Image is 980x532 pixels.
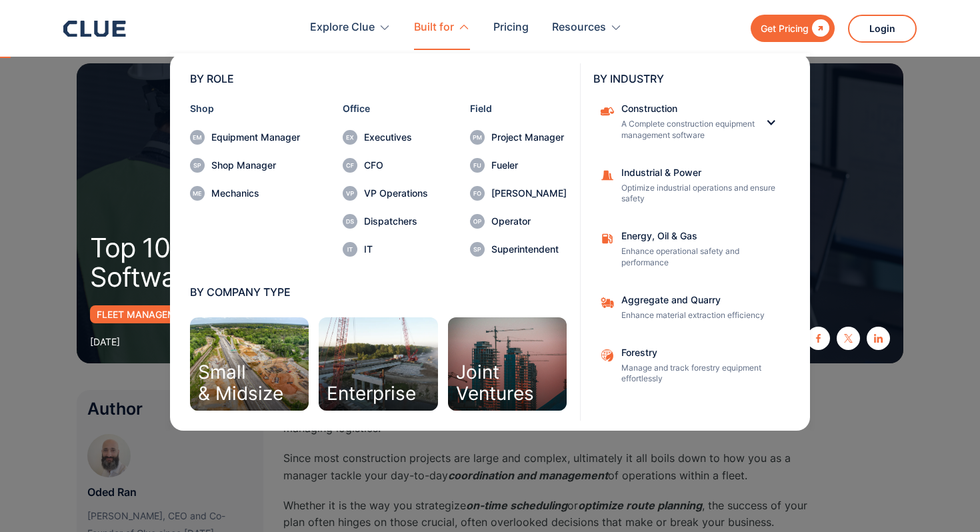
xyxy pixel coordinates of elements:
[600,168,615,183] img: Construction cone icon
[621,231,781,241] div: Energy, Oil & Gas
[211,161,300,170] div: Shop Manager
[600,348,615,363] img: Aggregate and Quarry
[190,130,300,145] a: Equipment Manager
[448,317,567,411] a: JointVentures
[211,189,300,198] div: Mechanics
[491,245,567,254] div: Superintendent
[190,317,309,411] a: Small& Midsize
[364,189,428,198] div: VP Operations
[63,50,917,431] nav: Built for
[466,499,567,512] em: on-time scheduling
[593,225,790,275] a: Energy, Oil & GasEnhance operational safety and performance
[343,158,428,173] a: CFO
[621,310,781,321] p: Enhance material extraction efficiency
[491,189,567,198] div: [PERSON_NAME]
[621,363,781,385] p: Manage and track forestry equipment effortlessly
[470,242,567,257] a: Superintendent
[327,383,416,404] div: Enterprise
[578,499,702,512] em: optimize route planning
[364,217,428,226] div: Dispatchers
[283,450,817,483] p: Since most construction projects are large and complex, ultimately it all boils down to how you a...
[343,242,428,257] a: IT
[343,214,428,229] a: Dispatchers
[493,7,529,49] a: Pricing
[809,20,829,37] div: 
[621,295,781,305] div: Aggregate and Quarry
[364,245,428,254] div: IT
[491,217,567,226] div: Operator
[552,7,606,49] div: Resources
[310,7,391,49] div: Explore Clue
[470,186,567,201] a: [PERSON_NAME]
[364,133,428,142] div: Executives
[600,295,615,310] img: Aggregate and Quarry
[211,133,300,142] div: Equipment Manager
[343,130,428,145] a: Executives
[364,161,428,170] div: CFO
[593,97,763,148] a: ConstructionA Complete construction equipment management software
[552,7,622,49] div: Resources
[319,317,437,411] a: Enterprise
[621,246,781,269] p: Enhance operational safety and performance
[600,231,615,246] img: fleet fuel icon
[593,341,790,392] a: ForestryManage and track forestry equipment effortlessly
[621,119,755,141] p: A Complete construction equipment management software
[283,497,817,531] p: Whether it is the way you strategize or , the success of your plan often hinges on those crucial,...
[593,97,790,148] div: ConstructionConstructionA Complete construction equipment management software
[593,73,790,84] div: BY INDUSTRY
[190,104,300,113] div: Shop
[448,469,608,482] em: coordination and management
[87,434,131,477] img: Oded Ran
[456,362,534,404] div: Joint Ventures
[621,183,781,205] p: Optimize industrial operations and ensure safety
[470,130,567,145] a: Project Manager
[343,186,428,201] a: VP Operations
[190,287,567,297] div: BY COMPANY TYPE
[310,7,375,49] div: Explore Clue
[751,15,835,42] a: Get Pricing
[621,348,781,357] div: Forestry
[343,104,428,113] div: Office
[470,104,567,113] div: Field
[414,7,454,49] div: Built for
[198,362,283,404] div: Small & Midsize
[621,168,781,177] div: Industrial & Power
[491,161,567,170] div: Fueler
[190,186,300,201] a: Mechanics
[87,484,137,501] p: Oded Ran
[414,7,470,49] div: Built for
[593,161,790,212] a: Industrial & PowerOptimize industrial operations and ensure safety
[593,289,790,328] a: Aggregate and QuarryEnhance material extraction efficiency
[491,133,567,142] div: Project Manager
[761,20,809,37] div: Get Pricing
[600,104,615,119] img: Construction
[190,73,567,84] div: BY ROLE
[470,158,567,173] a: Fueler
[848,15,917,43] a: Login
[470,214,567,229] a: Operator
[621,104,755,113] div: Construction
[190,158,300,173] a: Shop Manager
